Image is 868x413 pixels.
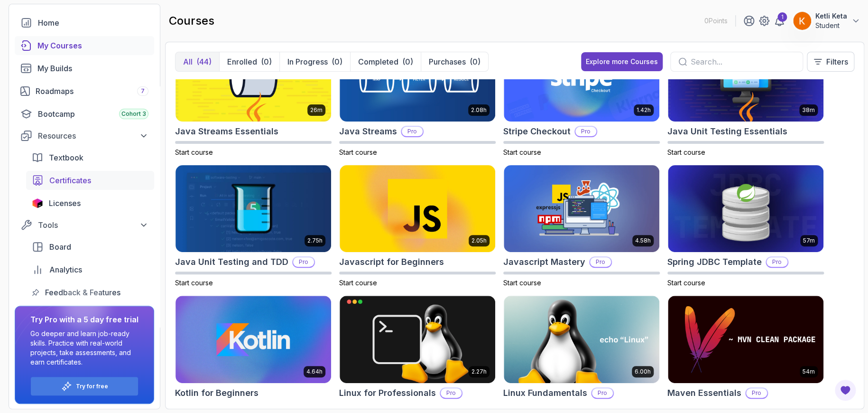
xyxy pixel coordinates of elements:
[15,104,154,123] a: bootcamp
[279,52,350,71] button: In Progress(0)
[402,56,413,67] div: (0)
[802,106,815,114] p: 38m
[287,56,328,67] p: In Progress
[37,40,148,51] div: My Courses
[307,237,323,244] p: 2.75h
[503,279,541,287] span: Start course
[575,127,596,136] p: Pro
[36,85,148,97] div: Roadmaps
[175,125,278,138] h2: Java Streams Essentials
[503,148,541,156] span: Start course
[635,368,651,375] p: 6.00h
[793,12,811,30] img: user profile image
[175,386,259,400] h2: Kotlin for Beginners
[175,148,213,156] span: Start course
[37,63,148,74] div: My Builds
[196,56,212,67] div: (44)
[340,296,495,383] img: Linux for Professionals card
[667,125,787,138] h2: Java Unit Testing Essentials
[49,175,91,186] span: Certificates
[691,56,795,67] input: Search...
[803,237,815,244] p: 57m
[339,279,377,287] span: Start course
[815,21,847,30] p: Student
[429,56,466,67] p: Purchases
[26,194,154,213] a: licenses
[38,108,148,120] div: Bootcamp
[793,11,860,30] button: user profile imageKetli KetaStudent
[586,57,658,66] div: Explore more Courses
[667,386,741,400] h2: Maven Essentials
[590,257,611,267] p: Pro
[471,368,487,375] p: 2.27h
[471,237,487,244] p: 2.05h
[175,255,288,269] h2: Java Unit Testing and TDD
[504,165,659,253] img: Javascript Mastery card
[26,260,154,279] a: analytics
[175,296,331,383] img: Kotlin for Beginners card
[175,279,213,287] span: Start course
[340,165,495,253] img: Javascript for Beginners card
[219,52,279,71] button: Enrolled(0)
[38,130,148,141] div: Resources
[667,148,705,156] span: Start course
[635,237,651,244] p: 4.58h
[121,110,146,118] span: Cohort 3
[668,296,823,383] img: Maven Essentials card
[141,87,145,95] span: 7
[49,197,81,209] span: Licenses
[38,219,148,231] div: Tools
[15,36,154,55] a: courses
[332,56,342,67] div: (0)
[15,13,154,32] a: home
[339,125,397,138] h2: Java Streams
[76,383,108,390] a: Try for free
[227,56,257,67] p: Enrolled
[310,106,323,114] p: 26m
[306,368,323,375] p: 4.64h
[30,329,139,367] p: Go deeper and learn job-ready skills. Practice with real-world projects, take assessments, and ea...
[339,148,377,156] span: Start course
[592,388,613,398] p: Pro
[503,386,587,400] h2: Linux Fundamentals
[471,106,487,114] p: 2.08h
[49,264,82,275] span: Analytics
[15,59,154,78] a: builds
[504,296,659,383] img: Linux Fundamentals card
[667,255,762,269] h2: Spring JDBC Template
[26,283,154,302] a: feedback
[777,12,787,22] div: 1
[45,287,120,298] span: Feedback & Features
[49,241,71,253] span: Board
[441,388,462,398] p: Pro
[293,257,314,267] p: Pro
[668,165,823,253] img: Spring JDBC Template card
[470,56,480,67] div: (0)
[358,56,398,67] p: Completed
[637,106,651,114] p: 1.42h
[581,52,663,71] button: Explore more Courses
[30,376,139,396] button: Try for free
[169,13,214,28] h2: courses
[26,148,154,167] a: textbook
[49,152,83,163] span: Textbook
[339,255,444,269] h2: Javascript for Beginners
[774,15,785,27] a: 1
[38,17,148,28] div: Home
[15,216,154,234] button: Tools
[402,127,423,136] p: Pro
[32,198,43,208] img: jetbrains icon
[503,255,585,269] h2: Javascript Mastery
[834,379,857,402] button: Open Feedback Button
[803,368,815,375] p: 54m
[746,388,767,398] p: Pro
[26,237,154,256] a: board
[183,56,193,67] p: All
[350,52,421,71] button: Completed(0)
[766,257,787,267] p: Pro
[339,386,436,400] h2: Linux for Professionals
[503,125,571,138] h2: Stripe Checkout
[667,279,705,287] span: Start course
[704,16,728,26] p: 0 Points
